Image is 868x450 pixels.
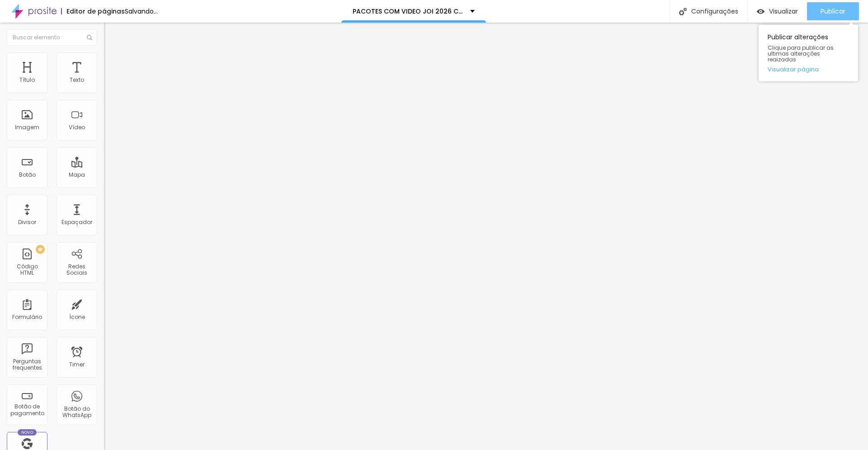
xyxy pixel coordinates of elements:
[18,429,37,436] div: Novo
[757,8,764,15] img: view-1.svg
[87,35,92,40] img: Icone
[125,8,158,14] div: Salvando...
[768,66,849,72] a: Visualizar página
[59,406,94,419] div: Botão do WhatsApp
[9,403,45,417] div: Botão de pagamento
[18,219,36,225] div: Divisor
[59,263,94,277] div: Redes Sociais
[748,2,807,20] button: Visualizar
[7,29,97,46] input: Buscar elemento
[69,172,85,178] div: Mapa
[759,25,858,81] div: Publicar alterações
[69,124,85,131] div: Vídeo
[15,124,39,131] div: Imagem
[69,361,85,368] div: Timer
[61,219,92,225] div: Espaçador
[353,8,463,14] p: PACOTES COM VIDEO JOI 2026 Casamento - FOTO e VIDEO
[769,8,798,15] span: Visualizar
[61,8,125,14] div: Editor de páginas
[821,8,845,15] span: Publicar
[679,8,687,15] img: Icone
[9,263,45,277] div: Código HTML
[69,314,85,320] div: Ícone
[70,77,84,83] div: Texto
[19,172,36,178] div: Botão
[12,314,42,320] div: Formulário
[768,45,849,63] span: Clique para publicar as ultimas alterações reaizadas
[9,358,45,371] div: Perguntas frequentes
[807,2,859,20] button: Publicar
[19,77,35,83] div: Título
